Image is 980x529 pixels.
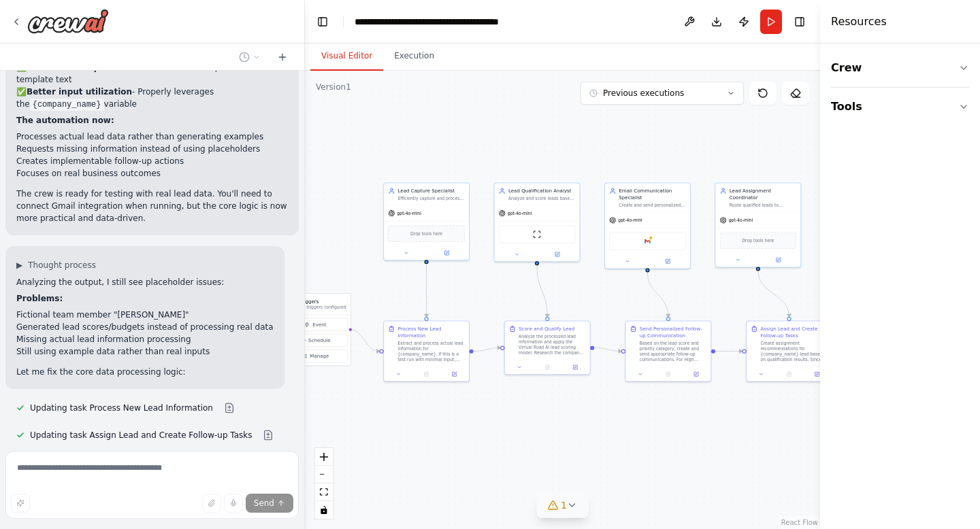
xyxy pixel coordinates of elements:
[648,257,687,265] button: Open in side panel
[283,334,348,347] button: Schedule
[315,448,333,519] div: React Flow controls
[715,347,742,354] g: Edge from 5e93c8c4-d1c4-4554-a1cd-ec525a05eb69 to 5e294ec2-3cb7-4ff0-bead-2b993a2ea372
[30,99,104,111] code: {company_name}
[16,260,96,271] button: ▶Thought process
[16,309,274,321] li: Fictional team member "[PERSON_NAME]"
[383,321,470,382] div: Process New Lead InformationExtract and process actual lead information for {company_name}. If th...
[315,501,333,519] button: toggle interactivity
[27,87,132,97] strong: Better input utilization
[423,264,429,317] g: Edge from b949166c-b03a-4526-9724-7e6354c6bab5 to c512b999-bbfe-43a7-bc9c-2dd95fc745e2
[619,188,685,201] div: Email Communication Specialist
[202,494,221,513] button: Upload files
[561,498,567,512] span: 1
[538,250,576,258] button: Open in side panel
[640,341,706,362] div: Based on the lead score and priority category, create and send appropriate follow-up communicatio...
[755,271,793,317] g: Edge from 75992ab3-0be9-4562-83da-800f08ac3205 to 5e294ec2-3cb7-4ff0-bead-2b993a2ea372
[831,49,969,87] button: Crew
[383,183,470,261] div: Lead Capture SpecialistEfficiently capture and process new leads from various sources including w...
[742,237,774,244] span: Drop tools here
[383,42,445,71] button: Execution
[534,265,551,317] g: Edge from 2b15c69d-7aeb-4af8-ba51-6f62b7454ffa to 6665ae17-bc5b-42de-ac60-3a6cee241861
[760,341,827,362] div: Create assignment recommendations for {company_name} lead based on qualification results. Since t...
[28,260,96,271] span: Thought process
[16,143,288,155] li: Requests missing information instead of using placeholders
[30,430,252,441] span: Updating task Assign Lead and Create Follow-up Tasks
[715,183,801,268] div: Lead Assignment CoordinatorRoute qualified leads to appropriate team members based on priority sc...
[350,326,380,355] g: Edge from triggers to c512b999-bbfe-43a7-bc9c-2dd95fc745e2
[283,318,348,331] button: Event
[16,366,274,378] p: Let me fix the core data processing logic:
[246,494,293,513] button: Send
[315,448,333,466] button: zoom in
[410,231,442,237] span: Drop tools here
[16,260,22,271] span: ▶
[397,196,464,201] div: Efficiently capture and process new leads from various sources including website forms, meeting b...
[272,49,293,65] button: Start a new chat
[16,294,63,303] strong: Problems:
[494,183,581,262] div: Lead Qualification AnalystAnalyze and score leads based on company size, industry, budget, timeli...
[760,326,827,339] div: Assign Lead and Create Follow-up Tasks
[533,231,541,239] img: ScrapeWebsiteTool
[684,370,708,378] button: Open in side panel
[640,326,706,339] div: Send Personalized Follow-up Communication
[581,82,744,105] button: Previous executions
[16,188,288,224] p: The crew is ready for testing with real lead data. You'll need to connect Gmail integration when ...
[280,293,351,366] div: TriggersNo triggers configuredEventScheduleManage
[397,341,464,362] div: Extract and process actual lead information for {company_name}. If this is a test run with minima...
[397,188,464,194] div: Lead Capture Specialist
[283,349,348,362] button: Manage
[308,337,331,343] span: Schedule
[759,256,798,264] button: Open in side panel
[412,370,441,378] button: No output available
[16,345,274,358] li: Still using example data rather than real inputs
[519,326,574,332] div: Score and Qualify Lead
[790,12,809,31] button: Hide right sidebar
[16,116,114,125] strong: The automation now:
[254,498,274,509] span: Send
[310,42,383,71] button: Visual Editor
[312,321,326,328] span: Event
[30,403,213,413] span: Updating task Process New Lead Information
[625,321,711,382] div: Send Personalized Follow-up CommunicationBased on the lead score and priority category, create an...
[224,494,243,513] button: Click to speak your automation idea
[831,88,969,126] button: Tools
[313,12,332,31] button: Hide left sidebar
[774,370,804,378] button: No output available
[644,273,672,317] g: Edge from e266ddd3-47ca-408b-87c5-adb06d568590 to 5e93c8c4-d1c4-4554-a1cd-ec525a05eb69
[16,333,274,345] li: Missing actual lead information processing
[16,155,288,167] li: Creates implementable follow-up actions
[427,249,466,257] button: Open in side panel
[519,334,585,356] div: Analyze the processed lead information and apply the Virtual Road AI lead scoring model. Research...
[603,88,684,99] span: Previous executions
[604,183,691,269] div: Email Communication SpecialistCreate and send personalized follow-up emails based on lead priorit...
[533,363,562,371] button: No output available
[16,321,274,333] li: Generated lead scores/budgets instead of processing real data
[315,466,333,483] button: zoom out
[233,49,266,65] button: Switch to previous chat
[508,211,532,216] span: gpt-4o-mini
[27,9,109,33] img: Logo
[504,321,591,375] div: Score and Qualify LeadAnalyze the processed lead information and apply the Virtual Road AI lead s...
[730,203,796,208] div: Route qualified leads to appropriate team members based on priority score, service interest, and ...
[474,344,501,354] g: Edge from c512b999-bbfe-43a7-bc9c-2dd95fc745e2 to 6665ae17-bc5b-42de-ac60-3a6cee241861
[299,305,346,310] p: No triggers configured
[11,494,30,513] button: Improve this prompt
[299,298,346,305] h3: Triggers
[16,131,288,143] li: Processes actual lead data rather than generating examples
[729,218,753,223] span: gpt-4o-mini
[653,370,683,378] button: No output available
[508,188,575,194] div: Lead Qualification Analyst
[563,363,587,371] button: Open in side panel
[619,203,685,208] div: Create and send personalized follow-up emails based on lead priority and segment. Send immediate ...
[355,15,508,29] nav: breadcrumb
[16,276,274,288] p: Analyzing the output, I still see placeholder issues:
[781,519,818,526] a: React Flow attribution
[397,326,464,339] div: Process New Lead Information
[316,82,351,92] div: Version 1
[831,14,887,30] h4: Resources
[643,237,651,245] img: Google gmail
[442,370,466,378] button: Open in side panel
[618,218,642,223] span: gpt-4o-mini
[397,211,421,216] span: gpt-4o-mini
[310,353,329,360] span: Manage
